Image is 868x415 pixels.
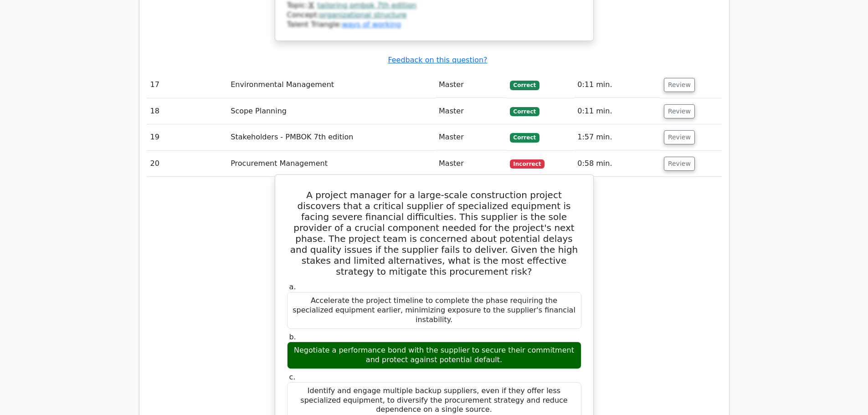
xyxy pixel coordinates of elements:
[289,373,296,381] span: c.
[664,130,695,144] button: Review
[227,124,435,150] td: Stakeholders - PMBOK 7th edition
[342,20,401,29] a: ways of working
[289,282,296,291] span: a.
[574,98,660,124] td: 0:11 min.
[435,151,506,177] td: Master
[287,10,581,20] div: Concept:
[664,104,695,118] button: Review
[227,151,435,177] td: Procurement Management
[287,292,581,328] div: Accelerate the project timeline to complete the phase requiring the specialized equipment earlier...
[510,81,539,90] span: Correct
[147,151,227,177] td: 20
[574,151,660,177] td: 0:58 min.
[664,78,695,92] button: Review
[510,159,545,169] span: Incorrect
[317,1,416,10] a: tailoring pmbok 7th edition
[147,124,227,150] td: 19
[289,333,296,341] span: b.
[435,98,506,124] td: Master
[388,56,487,64] a: Feedback on this question?
[147,72,227,98] td: 17
[319,10,406,19] a: organizational structure
[287,1,581,10] div: Topic:
[227,72,435,98] td: Environmental Management
[435,124,506,150] td: Master
[574,72,660,98] td: 0:11 min.
[147,98,227,124] td: 18
[664,157,695,171] button: Review
[286,190,582,277] h5: A project manager for a large-scale construction project discovers that a critical supplier of sp...
[510,133,539,142] span: Correct
[287,342,581,369] div: Negotiate a performance bond with the supplier to secure their commitment and protect against pot...
[510,107,539,116] span: Correct
[227,98,435,124] td: Scope Planning
[287,1,581,29] div: Talent Triangle:
[574,124,660,150] td: 1:57 min.
[435,72,506,98] td: Master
